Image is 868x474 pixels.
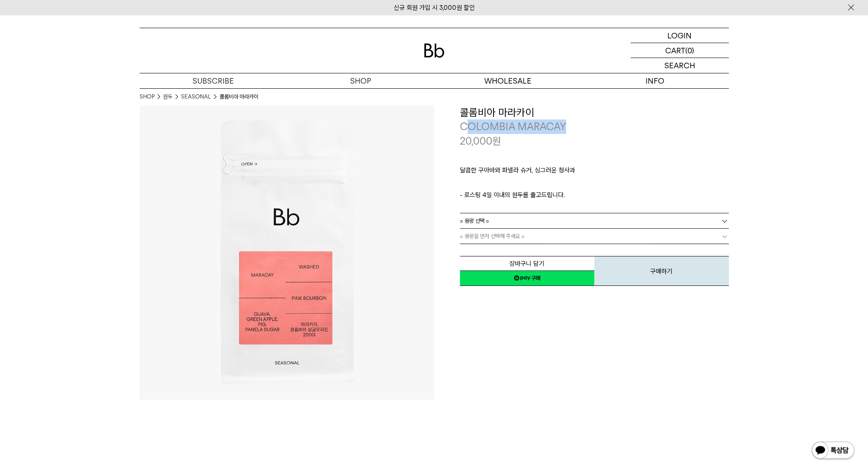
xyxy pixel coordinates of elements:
[460,213,489,228] span: = 용량 선택 =
[631,43,729,58] a: CART (0)
[667,28,692,43] p: LOGIN
[664,58,695,73] p: SEARCH
[424,44,444,58] img: 로고
[460,180,729,190] p: ㅤ
[811,441,855,461] img: 카카오톡 채널 1:1 채팅 버튼
[582,73,729,88] p: INFO
[140,105,434,400] img: 콜롬비아 마라카이
[140,73,287,88] a: SUBSCRIBE
[631,28,729,43] a: LOGIN
[460,134,501,148] p: 20,000
[685,43,694,58] p: (0)
[460,256,594,271] button: 장바구니 담기
[594,256,729,286] button: 구매하기
[219,93,258,101] li: 콜롬비아 마라카이
[394,4,475,12] a: 신규 회원 가입 시 3,000원 할인
[163,93,172,101] a: 원두
[434,73,582,88] p: WHOLESALE
[665,43,685,58] p: CART
[492,135,501,147] span: 원
[287,73,434,88] a: SHOP
[460,165,729,180] p: 달콤한 구아바와 파넬라 슈거, 싱그러운 청사과
[460,190,729,200] p: - 로스팅 4일 이내의 원두를 출고드립니다.
[460,105,729,120] h3: 콜롬비아 마라카이
[460,270,594,286] a: 새창
[181,93,211,101] a: SEASONAL
[140,93,155,101] a: SHOP
[460,229,525,244] span: = 용량을 먼저 선택해 주세요 =
[460,119,729,134] p: COLOMBIA MARACAY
